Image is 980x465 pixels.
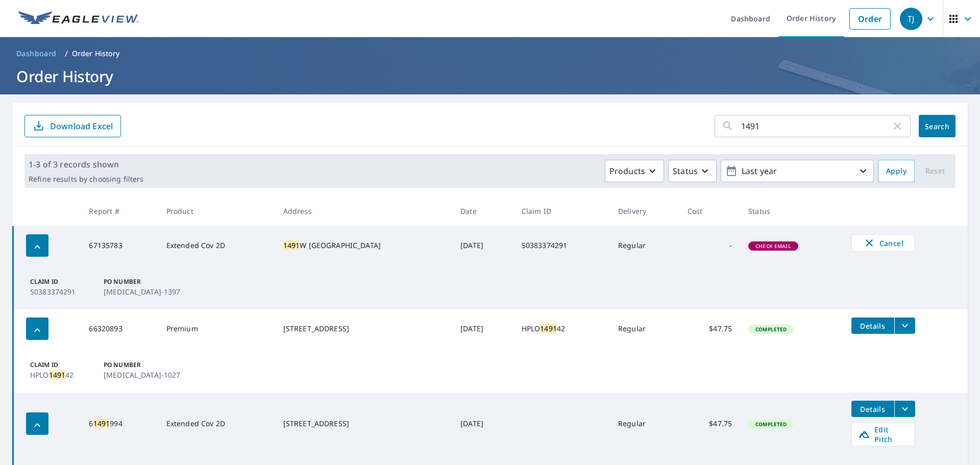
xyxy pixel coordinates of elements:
[81,226,158,265] td: 67135783
[679,393,741,455] td: $47.75
[851,234,915,252] button: Cancel
[24,115,121,137] button: Download Excel
[29,175,143,184] p: Refine results by choosing filters
[679,309,741,348] td: $47.75
[721,160,874,182] button: Last year
[605,160,664,182] button: Products
[12,66,968,87] h1: Order History
[81,393,158,455] td: 6 994
[104,277,181,286] p: PO Number
[740,196,843,226] th: Status
[81,196,158,226] th: Report #
[65,47,68,60] li: /
[849,8,891,30] a: Order
[104,360,181,370] p: PO Number
[878,160,915,182] button: Apply
[886,165,906,178] span: Apply
[513,309,610,348] td: HPLO 42
[452,226,513,265] td: [DATE]
[29,158,143,170] p: 1-3 of 3 records shown
[610,226,679,265] td: Regular
[610,393,679,455] td: Regular
[30,277,91,286] p: Claim ID
[513,196,610,226] th: Claim ID
[158,226,275,265] td: Extended Cov 2D
[158,196,275,226] th: Product
[30,370,91,380] p: HPLO 42
[513,226,610,265] td: 50383374291
[283,240,300,250] mark: 1491
[104,370,181,380] p: [MEDICAL_DATA]-1027
[673,165,698,177] p: Status
[158,309,275,348] td: Premium
[610,196,679,226] th: Delivery
[50,120,113,132] p: Download Excel
[49,370,66,380] mark: 1491
[158,393,275,455] td: Extended Cov 2D
[452,393,513,455] td: [DATE]
[741,112,891,140] input: Address, Report #, Claim ID, etc.
[93,419,110,428] mark: 1491
[749,326,793,333] span: Completed
[851,317,894,334] button: detailsBtn-66320893
[18,11,139,27] img: EV Logo
[749,242,797,250] span: Check Email
[540,324,557,333] mark: 1491
[12,45,968,62] nav: breadcrumb
[30,360,91,370] p: Claim ID
[894,317,915,334] button: filesDropdownBtn-66320893
[858,425,909,444] span: Edit Pitch
[81,309,158,348] td: 66320893
[275,196,453,226] th: Address
[927,121,947,131] span: Search
[679,226,741,265] td: -
[862,237,904,249] span: Cancel
[610,309,679,348] td: Regular
[609,165,645,177] p: Products
[452,196,513,226] th: Date
[857,404,888,414] span: Details
[857,321,888,331] span: Details
[668,160,717,182] button: Status
[283,324,445,334] div: [STREET_ADDRESS]
[851,401,894,417] button: detailsBtn-61491994
[919,115,955,137] button: Search
[104,286,181,297] p: [MEDICAL_DATA]-1397
[283,240,445,251] div: W [GEOGRAPHIC_DATA]
[679,196,741,226] th: Cost
[72,48,120,59] p: Order History
[749,421,793,428] span: Completed
[900,8,922,30] div: TJ
[452,309,513,348] td: [DATE]
[894,401,915,417] button: filesDropdownBtn-61491994
[738,162,857,180] p: Last year
[851,422,915,447] a: Edit Pitch
[30,286,91,297] p: 50383374291
[283,419,445,429] div: [STREET_ADDRESS]
[12,45,61,62] a: Dashboard
[16,48,57,59] span: Dashboard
